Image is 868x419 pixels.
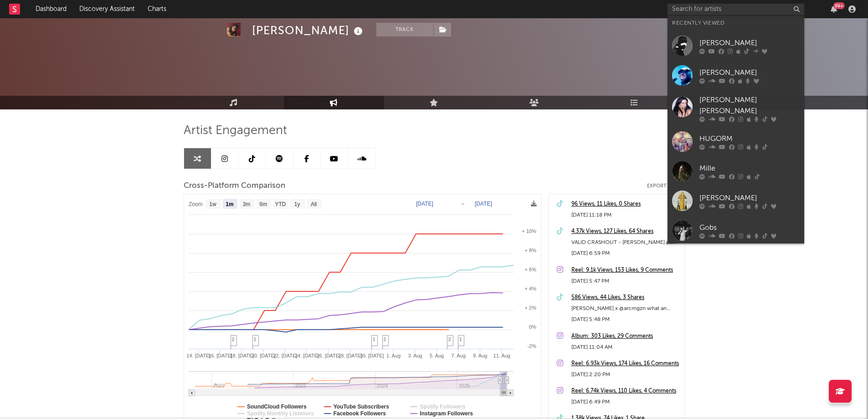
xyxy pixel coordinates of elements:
text: 22. [DATE] [273,353,297,358]
a: [PERSON_NAME] [668,61,804,90]
text: → [460,201,465,207]
div: HUGORM [699,133,800,144]
div: [DATE] 2:20 PM [571,369,680,380]
div: [DATE] 6:59 PM [571,248,680,259]
a: Reel: 6.74k Views, 110 Likes, 4 Comments [571,386,680,397]
div: 99 + [833,2,845,9]
div: [DATE] 6:49 PM [571,397,680,408]
text: 7. Aug [451,353,465,358]
text: All [310,201,316,207]
button: Export CSV [647,183,685,189]
text: + 8% [524,248,536,253]
div: [PERSON_NAME] [699,67,800,78]
text: 20. [DATE] [251,353,275,358]
text: 18. [DATE] [230,353,254,358]
text: 3. Aug [408,353,422,358]
div: [PERSON_NAME] [252,23,365,38]
input: Search for artists [668,4,804,15]
div: VALID CRASHOUT - [PERSON_NAME] på @roskildefestival pt. 2 #roskildefestival2025 #dieforyou #stree... [571,237,680,248]
div: Gobs [699,222,800,233]
div: Mille [699,163,800,174]
text: [DATE] [475,201,492,207]
text: 0% [529,324,536,330]
a: HUGORM [668,127,804,156]
text: Spotify Followers [420,403,465,410]
span: 1 [459,336,462,342]
span: Cross-Platform Comparison [184,181,285,191]
a: Reel: 9.1k Views, 153 Likes, 9 Comments [571,265,680,276]
div: [PERSON_NAME] [699,192,800,203]
span: 2 [384,336,386,342]
a: 4.37k Views, 127 Likes, 64 Shares [571,226,680,237]
text: 11. Aug [493,353,510,358]
div: [PERSON_NAME] x @arcmgzn what an honor it is to work with you guys!!! The very first tee’s from t... [571,303,680,314]
span: 1 [254,336,257,342]
text: 5. Aug [430,353,444,358]
div: [DATE] 11:04 AM [571,342,680,353]
a: 586 Views, 44 Likes, 3 Shares [571,292,680,303]
button: Track [376,23,433,36]
text: 28. [DATE] [338,353,362,358]
text: 9. Aug [473,353,487,358]
div: [PERSON_NAME] [699,37,800,48]
span: 1 [373,336,375,342]
text: 1w [209,201,216,207]
text: Zoom [189,201,203,207]
text: 30. [DATE] [360,353,384,358]
text: 1. Aug [386,353,400,358]
text: 16. [DATE] [208,353,232,358]
text: YouTube Subscribers [333,403,389,410]
text: 14. [DATE] [186,353,211,358]
text: + 10% [522,228,536,234]
a: Gobs [668,216,804,245]
text: 6m [259,201,267,207]
text: Facebook Followers [333,410,386,417]
button: 99+ [831,5,837,13]
a: [PERSON_NAME] [PERSON_NAME] [668,90,804,127]
div: [DATE] 5:47 PM [571,276,680,287]
div: [DATE] 5:48 PM [571,314,680,325]
text: 3m [242,201,250,207]
div: [PERSON_NAME] [PERSON_NAME] [699,95,800,117]
text: -2% [527,343,536,349]
text: 1m [226,201,233,207]
span: Artist Engagement [184,125,287,136]
text: Spotify Monthly Listeners [247,410,314,417]
a: [PERSON_NAME] [668,31,804,61]
a: [PERSON_NAME] [668,186,804,216]
text: 1y [294,201,300,207]
text: + 4% [524,286,536,291]
text: 24. [DATE] [294,353,318,358]
text: + 6% [524,267,536,272]
a: 96 Views, 11 Likes, 0 Shares [571,199,680,210]
text: [DATE] [416,201,433,207]
div: Recently Viewed [672,18,800,29]
a: Mille [668,156,804,186]
span: 2 [448,336,451,342]
text: + 2% [524,305,536,310]
text: SoundCloud Followers [247,403,307,410]
text: 26. [DATE] [316,353,340,358]
div: [DATE] 11:18 PM [571,210,680,221]
a: Reel: 6.93k Views, 174 Likes, 16 Comments [571,358,680,369]
text: Instagram Followers [420,410,473,417]
span: 2 [232,336,235,342]
text: YTD [275,201,286,207]
a: Album: 303 Likes, 29 Comments [571,331,680,342]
